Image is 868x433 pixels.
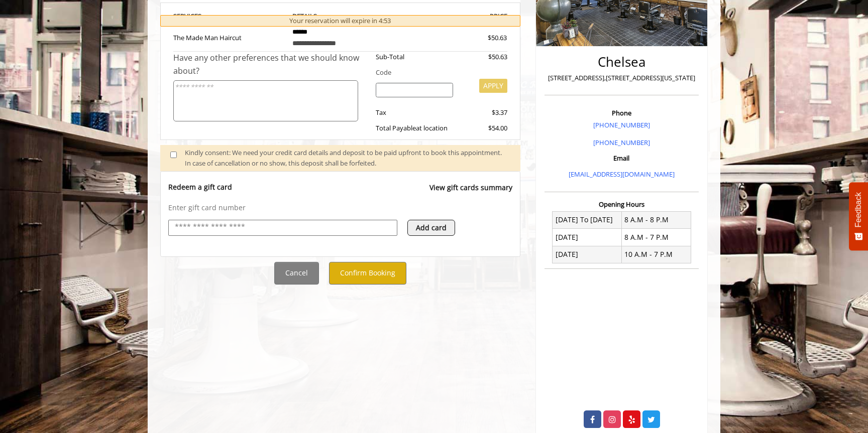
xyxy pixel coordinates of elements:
p: Enter gift card number [168,203,512,213]
p: [STREET_ADDRESS],[STREET_ADDRESS][US_STATE] [547,73,696,83]
div: $3.37 [461,107,507,118]
div: Total Payable [368,123,461,133]
td: [DATE] [553,246,622,263]
th: SERVICE [173,11,285,22]
td: [DATE] [553,229,622,246]
div: Tax [368,107,461,118]
p: Redeem a gift card [168,182,232,192]
span: at location [416,123,448,132]
a: [PHONE_NUMBER] [593,120,650,129]
th: PRICE [396,11,507,22]
button: Cancel [274,262,319,284]
div: $54.00 [461,123,507,133]
td: 8 A.M - 8 P.M [621,211,691,228]
td: The Made Man Haircut [173,22,285,52]
td: [DATE] To [DATE] [553,211,622,228]
div: Your reservation will expire in 4:53 [160,15,520,27]
div: Kindly consent: We need your credit card details and deposit to be paid upfront to book this appo... [185,148,510,169]
div: Sub-Total [368,52,461,62]
a: [EMAIL_ADDRESS][DOMAIN_NAME] [569,170,675,179]
td: 8 A.M - 7 P.M [621,229,691,246]
a: View gift cards summary [429,182,512,203]
button: Confirm Booking [329,262,406,284]
td: 10 A.M - 7 P.M [621,246,691,263]
div: $50.63 [452,33,507,43]
th: DETAILS [285,11,396,22]
div: Code [368,67,507,78]
h2: Chelsea [547,55,696,69]
div: $50.63 [461,52,507,62]
button: APPLY [479,79,507,93]
h3: Phone [547,109,696,116]
div: Have any other preferences that we should know about? [173,52,368,77]
span: S [198,12,201,21]
button: Add card [407,220,455,236]
h3: Email [547,155,696,162]
h3: Opening Hours [545,201,699,208]
button: Feedback - Show survey [849,182,868,250]
a: [PHONE_NUMBER] [593,138,650,147]
span: Feedback [854,192,863,227]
